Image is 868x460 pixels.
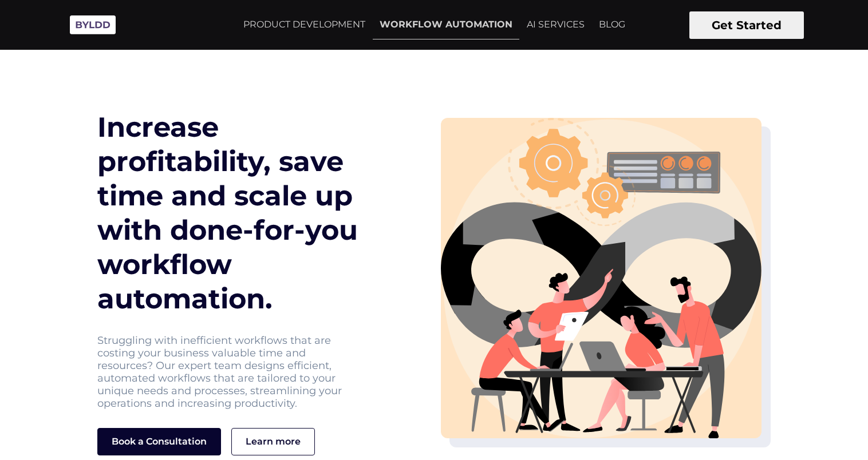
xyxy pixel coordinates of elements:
[97,428,221,455] button: Book a Consultation
[64,9,121,41] img: Byldd - Product Development Company
[689,11,804,39] button: Get Started
[441,118,762,438] img: heroimg-svg
[97,334,359,410] p: Struggling with inefficient workflows that are costing your business valuable time and resources?...
[236,10,372,39] a: PRODUCT DEVELOPMENT
[373,10,519,39] a: WORKFLOW AUTOMATION
[592,10,632,39] a: BLOG
[231,428,315,455] a: Learn more
[520,10,591,39] a: AI SERVICES
[97,110,388,316] h1: Increase profitability, save time and scale up with done-for-you workflow automation.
